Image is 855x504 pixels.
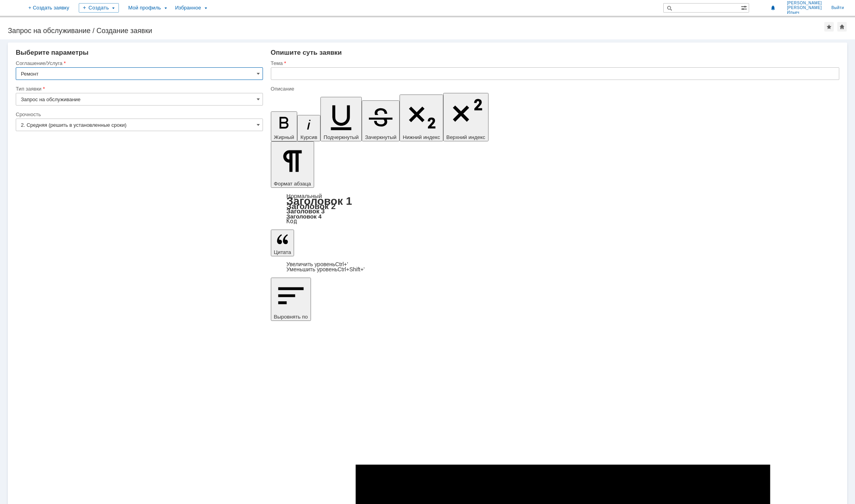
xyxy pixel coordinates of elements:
div: Формат абзаца [271,193,839,224]
span: Курсив [300,134,317,140]
span: Расширенный поиск [741,4,749,11]
span: Ильич [787,10,822,15]
div: Запрос на обслуживание / Создание заявки [8,27,824,35]
span: Зачеркнутый [365,134,396,140]
button: Курсив [297,115,320,141]
span: Жирный [274,134,294,140]
button: Нижний индекс [400,94,443,141]
span: Нижний индекс [403,134,440,140]
span: Опишите суть заявки [271,49,342,56]
div: Тема [271,61,838,66]
div: Создать [79,3,119,13]
span: [PERSON_NAME] [787,6,822,10]
div: Цитата [271,262,839,272]
div: Сделать домашней страницей [837,22,847,31]
button: Цитата [271,230,294,256]
button: Формат абзаца [271,141,314,188]
span: Верхний индекс [446,134,485,140]
button: Выровнять по [271,278,311,321]
div: Срочность [16,112,261,117]
div: Соглашение/Услуга [16,61,261,66]
span: Ctrl+' [335,261,348,267]
div: Тип заявки [16,86,261,91]
span: Подчеркнутый [324,134,359,140]
span: Выберите параметры [16,49,89,56]
button: Верхний индекс [443,93,489,141]
span: Формат абзаца [274,181,311,187]
a: Заголовок 3 [287,208,325,215]
a: Increase [287,261,348,267]
a: Код [287,218,297,225]
button: Жирный [271,111,298,141]
a: Нормальный [287,193,322,199]
a: Decrease [287,266,365,272]
span: Ctrl+Shift+' [337,266,365,272]
button: Зачеркнутый [362,100,400,141]
div: Описание [271,86,838,91]
a: Заголовок 4 [287,213,322,220]
div: Добавить в избранное [824,22,834,31]
span: Выровнять по [274,314,308,320]
a: Заголовок 2 [287,202,336,211]
button: Подчеркнутый [320,97,362,141]
span: [PERSON_NAME] [787,1,822,6]
span: Цитата [274,249,291,255]
a: Заголовок 1 [287,195,352,207]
